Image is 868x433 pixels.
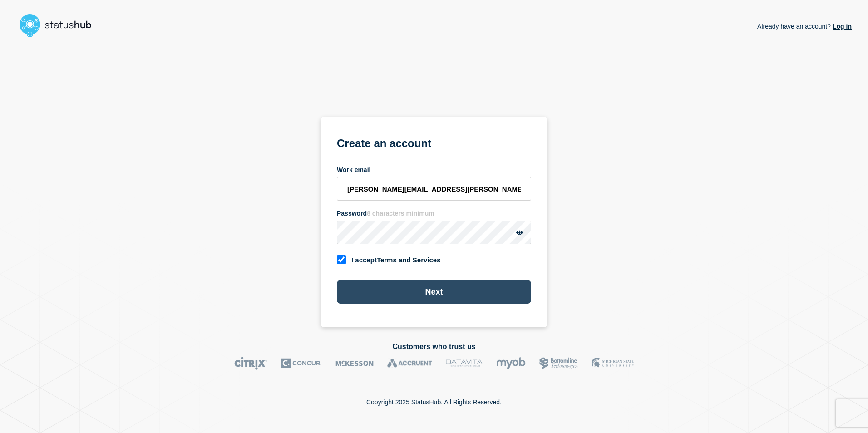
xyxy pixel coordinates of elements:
[539,357,578,370] img: Bottomline logo
[337,166,370,173] label: Work email
[366,399,502,406] p: Copyright 2025 StatusHub. All Rights Reserved.
[592,357,634,370] img: MSU logo
[337,136,531,157] h1: Create an account
[337,280,531,304] button: Next
[351,256,441,265] label: I accept
[387,357,432,370] img: Accruent logo
[16,343,852,351] h2: Customers who trust us
[337,210,434,217] label: Password
[281,357,322,370] img: Concur logo
[831,23,852,30] a: Log in
[335,357,374,370] img: McKesson logo
[234,357,267,370] img: Citrix logo
[377,256,441,264] a: Terms and Services
[496,357,526,370] img: myob logo
[367,210,434,217] span: 8 characters minimum
[446,357,483,370] img: DataVita logo
[16,11,103,40] img: StatusHub logo
[757,15,852,37] p: Already have an account?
